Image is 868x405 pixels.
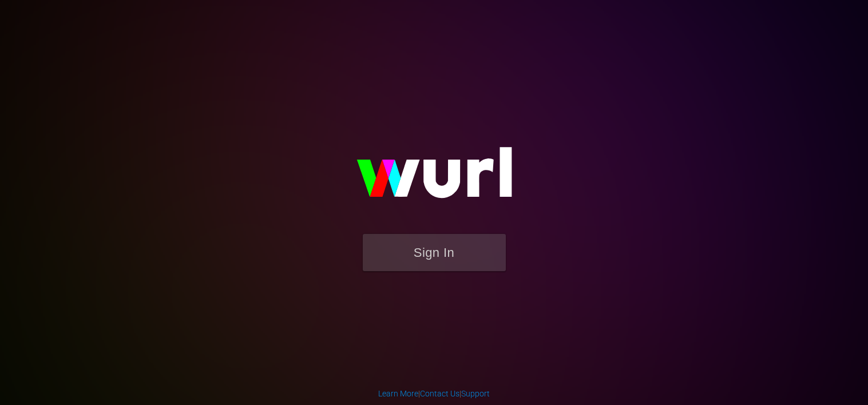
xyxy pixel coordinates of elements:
[461,389,490,398] a: Support
[378,389,418,398] a: Learn More
[320,122,549,233] img: wurl-logo-on-black-223613ac3d8ba8fe6dc639794a292ebdb59501304c7dfd60c99c58986ef67473.svg
[363,234,506,271] button: Sign In
[378,388,490,399] div: | |
[420,389,459,398] a: Contact Us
